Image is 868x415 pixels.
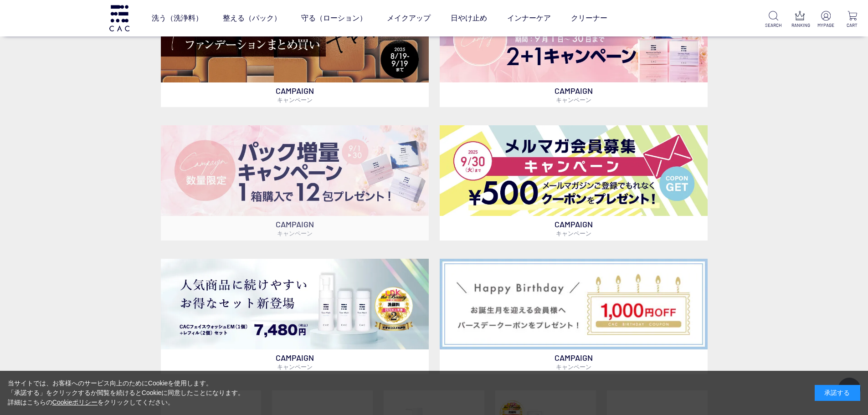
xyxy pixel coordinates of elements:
p: CART [844,22,861,29]
a: SEARCH [765,11,782,29]
img: フェイスウォッシュ＋レフィル2個セット [161,259,429,349]
p: RANKING [791,22,808,29]
span: キャンペーン [277,96,313,103]
a: バースデークーポン バースデークーポン CAMPAIGNキャンペーン [440,259,708,374]
a: RANKING [791,11,808,29]
a: フェイスウォッシュ＋レフィル2個セット フェイスウォッシュ＋レフィル2個セット CAMPAIGNキャンペーン [161,259,429,374]
p: CAMPAIGN [161,82,429,107]
a: クリーナー [571,5,607,31]
a: 整える（パック） [223,5,281,31]
div: 当サイトでは、お客様へのサービス向上のためにCookieを使用します。 「承諾する」をクリックするか閲覧を続けるとCookieに同意したことになります。 詳細はこちらの をクリックしてください。 [8,379,245,407]
span: キャンペーン [556,230,591,237]
div: 承諾する [815,385,860,401]
img: バースデークーポン [440,259,708,349]
p: CAMPAIGN [161,349,429,374]
p: CAMPAIGN [440,216,708,241]
p: CAMPAIGN [440,82,708,107]
p: CAMPAIGN [161,216,429,241]
img: メルマガ会員募集 [440,125,708,216]
p: MYPAGE [817,22,834,29]
p: CAMPAIGN [440,349,708,374]
a: MYPAGE [817,11,834,29]
a: Cookieポリシー [52,399,98,406]
a: インナーケア [507,5,551,31]
a: 日やけ止め [451,5,487,31]
p: SEARCH [765,22,782,29]
span: キャンペーン [556,96,591,103]
a: CART [844,11,861,29]
a: パック増量キャンペーン パック増量キャンペーン CAMPAIGNキャンペーン [161,125,429,241]
span: キャンペーン [556,363,591,370]
a: メイクアップ [387,5,431,31]
span: キャンペーン [277,363,313,370]
a: 洗う（洗浄料） [152,5,203,31]
span: キャンペーン [277,230,313,237]
img: logo [108,5,131,31]
a: メルマガ会員募集 メルマガ会員募集 CAMPAIGNキャンペーン [440,125,708,241]
a: 守る（ローション） [301,5,367,31]
img: パック増量キャンペーン [161,125,429,216]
